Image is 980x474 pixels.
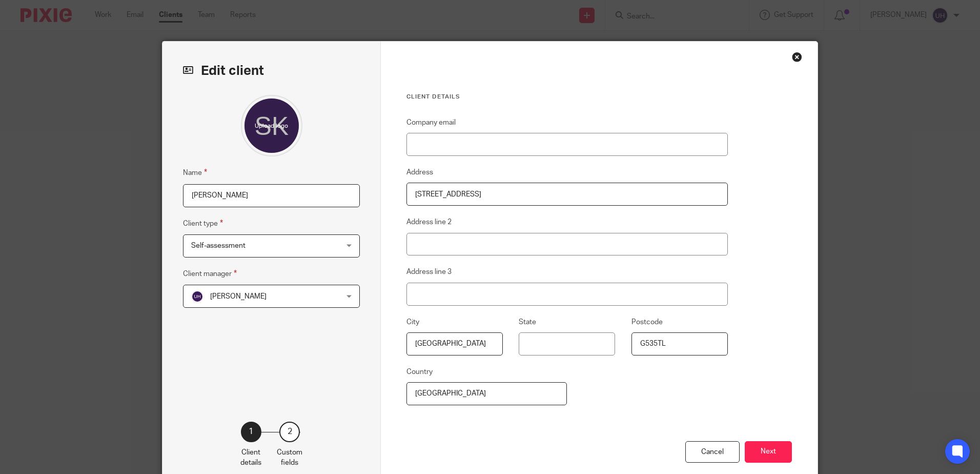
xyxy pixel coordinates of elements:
p: Custom fields [277,447,302,468]
img: svg%3E [191,290,203,303]
button: Next [745,441,792,463]
label: Country [406,367,433,377]
div: Cancel [685,441,740,463]
span: [PERSON_NAME] [210,293,267,300]
div: 2 [279,422,300,442]
label: Address line 3 [406,267,452,277]
label: Address line 2 [406,217,452,227]
h2: Edit client [183,62,360,80]
label: Address [406,167,433,177]
label: Client manager [183,268,237,280]
h3: Client details [406,93,728,101]
div: 1 [241,422,261,442]
label: Name [183,167,207,179]
span: Self-assessment [191,242,246,249]
label: City [406,317,419,327]
label: Postcode [631,317,663,327]
div: Close this dialog window [792,52,802,62]
p: Client details [240,447,261,468]
label: Company email [406,117,456,128]
label: State [519,317,536,327]
label: Client type [183,218,223,229]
